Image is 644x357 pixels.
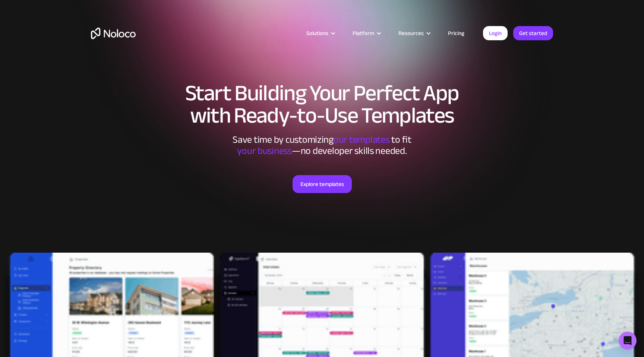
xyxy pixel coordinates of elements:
span: our templates [334,130,390,149]
div: Solutions [297,28,343,38]
div: Solutions [306,28,328,38]
div: Open Intercom Messenger [619,332,637,350]
div: Resources [398,28,424,38]
a: home [91,28,136,39]
div: Platform [353,28,374,38]
div: Resources [389,28,439,38]
div: Platform [343,28,389,38]
span: your business [237,142,292,160]
a: Pricing [439,28,474,38]
h1: Start Building Your Perfect App with Ready-to-Use Templates [91,82,553,127]
a: Login [483,26,508,40]
a: Explore templates [293,175,352,193]
div: Save time by customizing to fit ‍ —no developer skills needed. [210,134,434,157]
a: Get started [513,26,553,40]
